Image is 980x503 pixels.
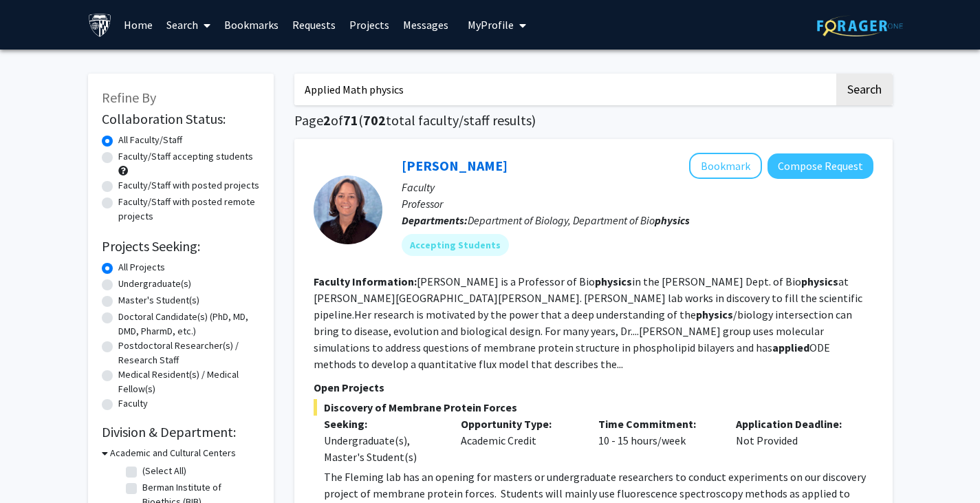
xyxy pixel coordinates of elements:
[118,310,260,339] label: Doctoral Candidate(s) (PhD, MD, DMD, PharmD, etc.)
[363,111,386,129] span: 702
[468,213,690,227] span: Department of Biology, Department of Bio
[772,341,809,354] b: applied
[817,15,903,36] img: ForagerOne Logo
[324,432,441,465] div: Undergraduate(s), Master's Student(s)
[801,275,838,288] b: physics
[102,111,260,127] h2: Collaboration Status:
[118,178,259,193] label: Faculty/Staff with posted projects
[102,89,156,106] span: Refine By
[102,238,260,255] h2: Projects Seeking:
[836,74,893,105] button: Search
[314,399,873,416] span: Discovery of Membrane Protein Forces
[160,1,217,49] a: Search
[314,275,862,371] fg-read-more: [PERSON_NAME] is a Professor of Bio in the [PERSON_NAME] Dept. of Bio at [PERSON_NAME][GEOGRAPHIC...
[102,424,260,440] h2: Division & Department:
[217,1,285,49] a: Bookmarks
[396,1,455,49] a: Messages
[118,277,191,291] label: Undergraduate(s)
[117,1,160,49] a: Home
[314,379,873,396] p: Open Projects
[110,446,236,460] h3: Academic and Cultural Centers
[736,416,853,432] p: Application Deadline:
[588,416,726,465] div: 10 - 15 hours/week
[294,112,893,129] h1: Page of ( total faculty/staff results)
[726,416,863,465] div: Not Provided
[461,416,578,432] p: Opportunity Type:
[342,1,396,49] a: Projects
[655,213,690,227] b: physics
[118,133,182,147] label: All Faculty/Staff
[118,149,253,164] label: Faculty/Staff accepting students
[118,195,260,224] label: Faculty/Staff with posted remote projects
[450,416,588,465] div: Academic Credit
[598,416,715,432] p: Time Commitment:
[468,18,514,32] span: My Profile
[10,441,58,493] iframe: Chat
[294,74,834,105] input: Search Keywords
[323,111,331,129] span: 2
[595,275,632,288] b: physics
[88,13,112,37] img: Johns Hopkins University Logo
[324,416,441,432] p: Seeking:
[767,153,873,179] button: Compose Request to Karen Fleming
[118,367,260,396] label: Medical Resident(s) / Medical Fellow(s)
[118,293,199,308] label: Master's Student(s)
[402,234,509,256] mat-chip: Accepting Students
[285,1,342,49] a: Requests
[402,213,468,227] b: Departments:
[314,275,417,288] b: Faculty Information:
[343,111,358,129] span: 71
[142,464,186,478] label: (Select All)
[402,195,873,212] p: Professor
[118,339,260,367] label: Postdoctoral Researcher(s) / Research Staff
[118,396,148,411] label: Faculty
[118,260,165,275] label: All Projects
[402,157,508,174] a: [PERSON_NAME]
[696,308,733,321] b: physics
[689,153,762,179] button: Add Karen Fleming to Bookmarks
[402,179,873,195] p: Faculty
